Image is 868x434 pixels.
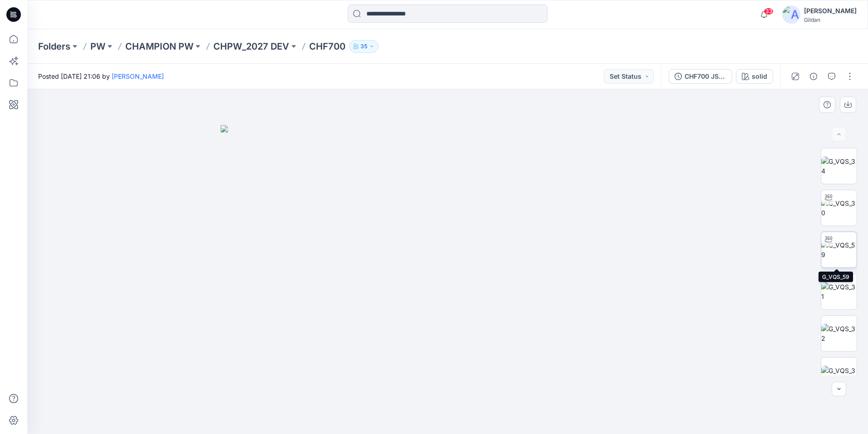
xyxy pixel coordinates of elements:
p: CHF700 [309,40,345,53]
a: Folders [38,40,70,53]
a: PW [90,40,105,53]
img: G_VQS_33 [821,366,857,385]
div: [PERSON_NAME] [804,5,857,16]
a: CHPW_2027 DEV [213,40,289,53]
a: [PERSON_NAME] [112,72,164,80]
button: solid [736,69,773,84]
button: CHF700 JSS TS @ neckline [669,69,732,84]
span: Posted [DATE] 21:06 by [38,71,164,81]
img: G_VQS_32 [821,324,857,343]
div: CHF700 JSS TS @ neckline [685,71,726,81]
button: Details [806,69,821,84]
img: avatar [782,5,800,24]
img: G_VQS_34 [821,156,857,176]
div: Gildan [804,16,857,23]
img: G_VQS_31 [821,282,857,301]
img: G_VQS_59 [821,240,857,259]
img: eyJhbGciOiJIUzI1NiIsImtpZCI6IjAiLCJzbHQiOiJzZXMiLCJ0eXAiOiJKV1QifQ.eyJkYXRhIjp7InR5cGUiOiJzdG9yYW... [221,125,675,434]
img: G_VQS_30 [821,198,857,217]
a: CHAMPION PW [125,40,193,53]
span: 33 [764,8,774,15]
div: solid [752,71,767,81]
button: 35 [349,40,379,53]
p: 35 [360,41,367,51]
